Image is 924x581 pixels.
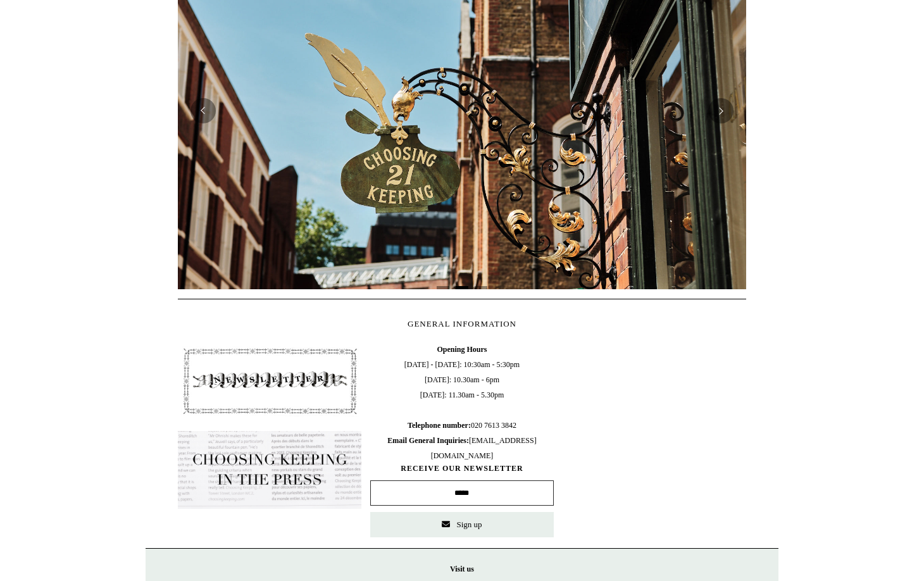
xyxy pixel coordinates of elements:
[178,431,361,509] img: pf-635a2b01-aa89-4342-bbcd-4371b60f588c--In-the-press-Button_1200x.jpg
[475,286,487,289] button: Page 3
[456,520,482,529] span: Sign up
[408,319,516,328] span: GENERAL INFORMATION
[387,436,469,445] b: Email General Inquiries:
[708,98,734,123] button: Next
[437,345,487,354] b: Opening Hours
[450,565,474,573] strong: Visit us
[370,512,554,537] button: Sign up
[563,342,746,532] iframe: google_map
[178,342,361,420] img: pf-4db91bb9--1305-Newsletter-Button_1200x.jpg
[437,286,449,289] button: Page 1
[387,436,536,460] span: [EMAIL_ADDRESS][DOMAIN_NAME]
[370,463,554,474] span: RECEIVE OUR NEWSLETTER
[408,421,471,430] b: Telephone number
[456,286,468,289] button: Page 2
[190,98,216,123] button: Previous
[370,342,554,463] span: [DATE] - [DATE]: 10:30am - 5:30pm [DATE]: 10.30am - 6pm [DATE]: 11.30am - 5.30pm 020 7613 3842
[468,421,471,430] b: :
